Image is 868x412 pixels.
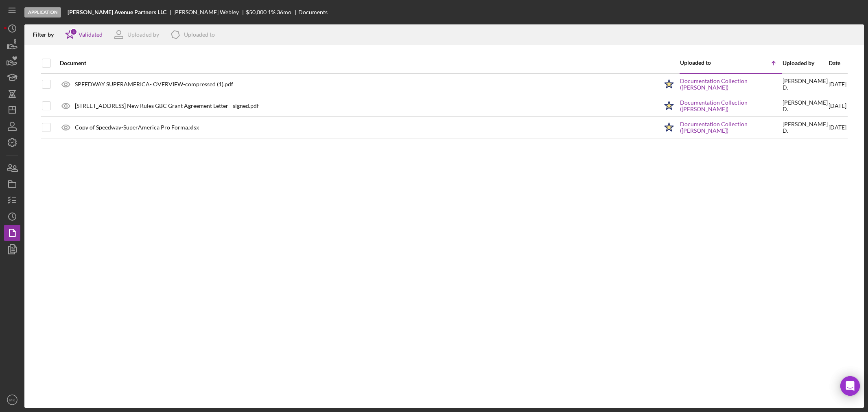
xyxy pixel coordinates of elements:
div: [PERSON_NAME] D . [783,121,828,134]
div: Date [829,60,846,66]
div: Uploaded to [184,31,215,38]
div: [STREET_ADDRESS] New Rules GBC Grant Agreement Letter - signed.pdf [75,103,259,109]
div: Documents [298,9,328,15]
a: Documentation Collection ([PERSON_NAME]) [680,99,782,112]
button: MK [4,392,20,408]
div: Uploaded to [680,59,731,66]
div: [DATE] [829,74,846,95]
span: $50,000 [246,9,267,15]
text: MK [9,398,15,402]
div: 1 [70,28,77,35]
div: SPEEDWAY SUPERAMERICA- OVERVIEW-compressed (1).pdf [75,81,233,88]
div: Filter by [33,31,60,38]
div: Uploaded by [783,60,828,66]
div: [PERSON_NAME] Webley [173,9,246,15]
div: Document [60,60,658,66]
div: Copy of Speedway-SuperAmerica Pro Forma.xlsx [75,124,199,131]
div: [PERSON_NAME] D . [783,99,828,112]
a: Documentation Collection ([PERSON_NAME]) [680,78,782,91]
div: 1 % [268,9,275,15]
a: Documentation Collection ([PERSON_NAME]) [680,121,782,134]
b: [PERSON_NAME] Avenue Partners LLC [68,9,166,15]
div: [DATE] [829,117,846,138]
div: Validated [79,31,103,38]
div: Uploaded by [127,31,159,38]
div: Application [24,7,61,18]
div: Open Intercom Messenger [840,376,860,396]
div: 36 mo [277,9,291,15]
div: [PERSON_NAME] D . [783,78,828,91]
div: [DATE] [829,96,846,116]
